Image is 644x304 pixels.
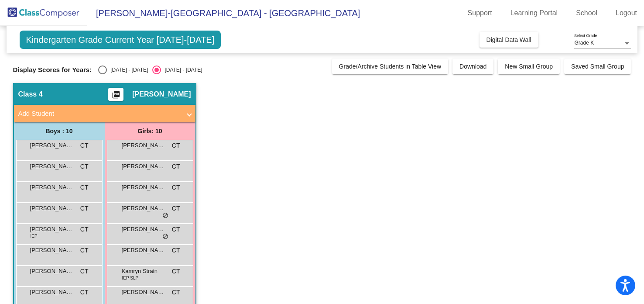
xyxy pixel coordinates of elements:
[569,6,604,20] a: School
[459,63,486,70] span: Download
[80,225,89,234] span: CT
[122,162,165,171] span: [PERSON_NAME]
[339,63,442,70] span: Grade/Archive Students in Table View
[122,183,165,192] span: [PERSON_NAME]
[122,225,165,234] span: [PERSON_NAME]
[452,59,493,74] button: Download
[486,36,531,43] span: Digital Data Wall
[122,204,165,213] span: [PERSON_NAME]
[80,141,89,150] span: CT
[30,267,74,276] span: [PERSON_NAME]
[504,6,565,20] a: Learning Portal
[31,233,38,239] span: IEP
[80,246,89,255] span: CT
[30,246,74,255] span: [PERSON_NAME]
[172,162,180,171] span: CT
[461,6,499,20] a: Support
[107,66,148,74] div: [DATE] - [DATE]
[20,31,221,49] span: Kindergarten Grade Current Year [DATE]-[DATE]
[14,105,195,122] mat-expansion-panel-header: Add Student
[172,183,180,192] span: CT
[564,59,631,74] button: Saved Small Group
[609,6,644,20] a: Logout
[13,66,92,74] span: Display Scores for Years:
[111,90,121,103] mat-icon: picture_as_pdf
[172,288,180,297] span: CT
[105,122,195,140] div: Girls: 10
[30,141,74,150] span: [PERSON_NAME]
[80,288,89,297] span: CT
[162,212,168,219] span: do_not_disturb_alt
[132,90,191,99] span: [PERSON_NAME]
[161,66,202,74] div: [DATE] - [DATE]
[30,225,74,234] span: [PERSON_NAME]
[172,246,180,255] span: CT
[30,288,74,297] span: [PERSON_NAME]
[98,66,202,74] mat-radio-group: Select an option
[14,122,105,140] div: Boys : 10
[172,141,180,150] span: CT
[571,63,624,70] span: Saved Small Group
[122,246,165,255] span: [PERSON_NAME]
[18,90,43,99] span: Class 4
[498,59,560,74] button: New Small Group
[574,40,594,46] span: Grade K
[122,141,165,150] span: [PERSON_NAME]
[30,204,74,213] span: [PERSON_NAME] [PERSON_NAME]
[80,204,89,213] span: CT
[122,267,165,276] span: Kamryn Strain
[172,225,180,234] span: CT
[480,32,538,48] button: Digital Data Wall
[162,233,168,240] span: do_not_disturb_alt
[108,88,123,101] button: Print Students Details
[87,6,360,20] span: [PERSON_NAME]-[GEOGRAPHIC_DATA] - [GEOGRAPHIC_DATA]
[80,162,89,171] span: CT
[80,267,89,276] span: CT
[30,162,74,171] span: [PERSON_NAME]
[122,275,139,281] span: IEP SLP
[80,183,89,192] span: CT
[332,59,449,74] button: Grade/Archive Students in Table View
[30,183,74,192] span: [PERSON_NAME]
[172,267,180,276] span: CT
[172,204,180,213] span: CT
[122,288,165,297] span: [PERSON_NAME]
[505,63,553,70] span: New Small Group
[18,109,181,119] mat-panel-title: Add Student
